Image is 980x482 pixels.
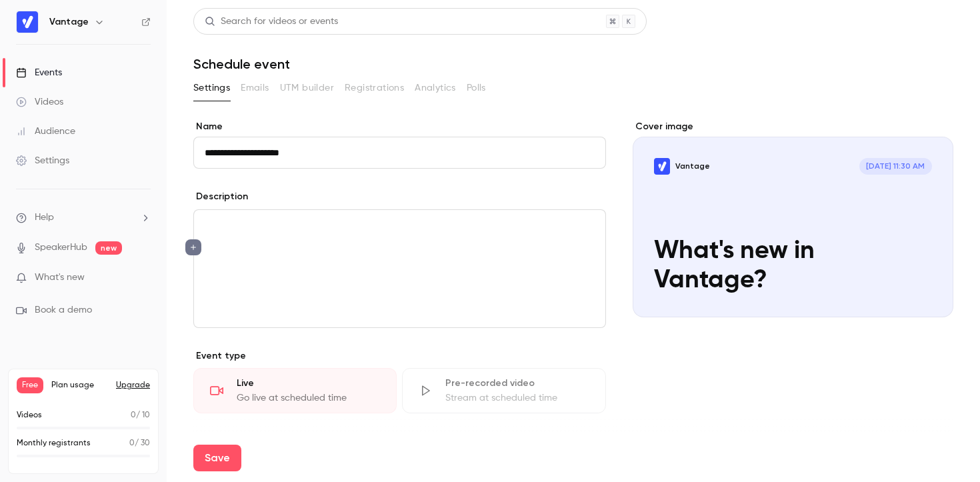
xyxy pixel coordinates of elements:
[16,66,62,79] div: Events
[193,445,241,471] button: Save
[345,81,404,95] span: Registrations
[131,409,150,421] p: / 10
[193,368,397,413] div: LiveGo live at scheduled time
[51,380,108,391] span: Plan usage
[445,377,589,390] div: Pre-recorded video
[116,380,150,391] button: Upgrade
[16,154,69,167] div: Settings
[16,125,75,138] div: Audience
[35,241,87,255] a: SpeakerHub
[633,120,953,133] label: Cover image
[415,81,456,95] span: Analytics
[633,120,953,317] section: Cover image
[237,377,380,390] div: Live
[35,211,54,225] span: Help
[135,272,151,284] iframe: Noticeable Trigger
[95,241,122,255] span: new
[193,56,953,72] h1: Schedule event
[205,15,338,29] div: Search for videos or events
[193,190,248,203] label: Description
[402,368,605,413] div: Pre-recorded videoStream at scheduled time
[17,437,91,449] p: Monthly registrants
[35,303,92,317] span: Book a demo
[131,411,136,419] span: 0
[241,81,269,95] span: Emails
[17,377,43,393] span: Free
[193,77,230,99] button: Settings
[16,95,63,109] div: Videos
[193,349,606,363] p: Event type
[194,210,605,327] div: editor
[16,211,151,225] li: help-dropdown-opener
[193,120,606,133] label: Name
[467,81,486,95] span: Polls
[237,391,380,405] div: Go live at scheduled time
[280,81,334,95] span: UTM builder
[193,209,606,328] section: description
[49,15,89,29] h6: Vantage
[17,409,42,421] p: Videos
[129,437,150,449] p: / 30
[35,271,85,285] span: What's new
[129,439,135,447] span: 0
[445,391,589,405] div: Stream at scheduled time
[17,11,38,33] img: Vantage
